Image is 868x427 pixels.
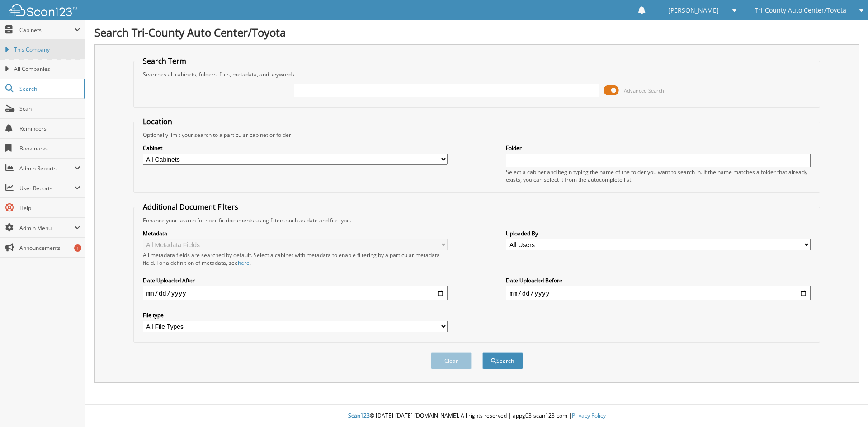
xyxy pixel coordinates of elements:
[14,65,80,73] span: All Companies
[138,117,177,127] legend: Location
[143,277,448,284] label: Date Uploaded After
[138,202,243,212] legend: Additional Document Filters
[506,168,811,183] div: Select a cabinet and begin typing the name of the folder you want to search in. If the name match...
[668,8,719,13] span: [PERSON_NAME]
[19,224,74,232] span: Admin Menu
[506,277,811,284] label: Date Uploaded Before
[19,125,80,132] span: Reminders
[19,184,74,192] span: User Reports
[19,26,74,34] span: Cabinets
[143,286,448,300] input: start
[74,244,81,252] div: 1
[94,25,859,40] h1: Search Tri-County Auto Center/Toyota
[19,244,80,252] span: Announcements
[85,405,868,427] div: © [DATE]-[DATE] [DOMAIN_NAME]. All rights reserved | appg03-scan123-com |
[506,286,811,300] input: end
[143,251,448,267] div: All metadata fields are searched by default. Select a cabinet with metadata to enable filtering b...
[482,352,523,369] button: Search
[138,70,816,78] div: Searches all cabinets, folders, files, metadata, and keywords
[19,164,74,172] span: Admin Reports
[755,8,846,13] span: Tri-County Auto Center/Toyota
[19,145,80,152] span: Bookmarks
[572,412,606,419] a: Privacy Policy
[431,352,472,369] button: Clear
[9,4,77,16] img: scan123-logo-white.svg
[138,216,816,224] div: Enhance your search for specific documents using filters such as date and file type.
[14,46,80,54] span: This Company
[138,131,816,139] div: Optionally limit your search to a particular cabinet or folder
[19,105,80,113] span: Scan
[506,144,811,152] label: Folder
[624,87,664,94] span: Advanced Search
[143,230,448,237] label: Metadata
[143,311,448,319] label: File type
[138,56,191,66] legend: Search Term
[506,230,811,237] label: Uploaded By
[238,259,250,267] a: here
[143,144,448,152] label: Cabinet
[19,204,80,212] span: Help
[348,412,370,419] span: Scan123
[19,85,79,93] span: Search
